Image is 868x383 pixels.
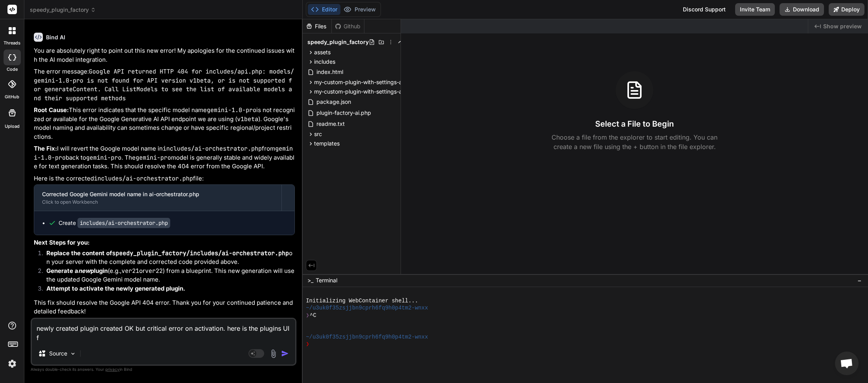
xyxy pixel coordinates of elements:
span: ^C [310,312,316,319]
em: new [78,267,90,274]
p: Here is the corrected file: [34,174,295,183]
div: Github [332,22,364,30]
code: includes/ai-orchestrator.php [94,175,193,182]
code: Google API returned HTTP 404 for includes/api.php: models/gemini-1.0-pro is not found for API ver... [34,68,294,102]
code: ver22 [145,267,163,275]
span: Terminal [316,276,337,284]
code: gemini-1.0-pro [34,145,293,162]
span: ❯ [306,341,310,348]
span: src [314,130,322,138]
label: GitHub [5,94,19,100]
img: attachment [269,349,278,358]
span: speedy_plugin_factory [307,38,369,46]
p: You are absolutely right to point out this new error! My apologies for the continued issues with ... [34,46,295,64]
span: templates [314,140,340,147]
p: Source [49,350,67,357]
li: on your server with the complete and corrected code provided above. [40,249,295,267]
div: Click to open Workbench [42,199,274,205]
code: includes/ai-orchestrator.php [77,218,170,228]
div: Discord Support [678,3,730,16]
span: − [857,276,862,284]
img: Pick Models [70,350,76,357]
label: Upload [5,123,20,130]
textarea: newly created plugin created OK but critical error on activation. here is the plugins UI f [32,319,295,342]
span: package.json [316,97,352,107]
strong: Attempt to activate the newly generated plugin. [46,285,185,292]
code: gemini-1.0-pro [207,106,256,114]
label: threads [4,40,20,46]
span: ❯ [306,312,310,319]
h3: Select a File to Begin [595,118,674,129]
p: I will revert the Google model name in from back to . The model is generally stable and widely av... [34,144,295,171]
span: ~/u3uk0f35zsjjbn9cprh6fq9h0p4tm2-wnxx [306,304,428,311]
span: includes [314,58,335,66]
span: >_ [307,276,313,284]
strong: Generate a plugin [46,267,108,274]
strong: Next Steps for you: [34,239,90,246]
strong: Replace the content of [46,249,289,257]
code: speedy_plugin_factory/includes/ai-orchestrator.php [112,249,289,257]
p: The error message: [34,67,295,103]
span: Show preview [823,22,862,30]
strong: The Fix: [34,145,57,152]
button: Download [780,3,824,16]
span: readme.txt [316,119,346,129]
button: Deploy [829,3,864,16]
span: assets [314,48,331,56]
span: speedy_plugin_factory [30,6,96,14]
code: v1beta [237,115,258,123]
code: gemini-pro [86,154,121,162]
span: my-custom-plugin-with-settings-and-shortcodes-ver5 [314,78,454,86]
img: settings [6,357,19,370]
div: Files [303,22,331,30]
div: Open chat [835,352,859,375]
div: Create [59,219,170,227]
span: Initializing WebContainer shell... [306,297,418,304]
code: gemini-pro [136,154,171,162]
span: my-custom-plugin-with-settings-and-shortcodes-ver7 [314,88,454,96]
button: Editor [308,4,340,15]
button: Invite Team [735,3,775,16]
h6: Bind AI [46,33,65,41]
div: Corrected Google Gemini model name in ai-orchestrator.php [42,190,274,198]
label: code [7,66,18,73]
strong: Root Cause: [34,106,69,114]
code: ver21 [121,267,139,275]
span: privacy [105,367,120,372]
button: Corrected Google Gemini model name in ai-orchestrator.phpClick to open Workbench [34,185,281,211]
p: This fix should resolve the Google API 404 error. Thank you for your continued patience and detai... [34,298,295,316]
img: icon [281,350,289,357]
p: Always double-check its answers. Your in Bind [31,366,296,373]
p: Choose a file from the explorer to start editing. You can create a new file using the + button in... [546,133,723,151]
span: index.html [316,67,344,77]
span: ~/u3uk0f35zsjjbn9cprh6fq9h0p4tm2-wnxx [306,333,428,341]
button: − [856,274,863,287]
p: This error indicates that the specific model name is not recognized or available for the Google G... [34,106,295,141]
span: plugin-factory-ai.php [316,108,372,118]
button: Preview [340,4,379,15]
li: (e.g., or ) from a blueprint. This new generation will use the updated Google Gemini model name. [40,267,295,284]
code: includes/ai-orchestrator.php [163,145,262,153]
